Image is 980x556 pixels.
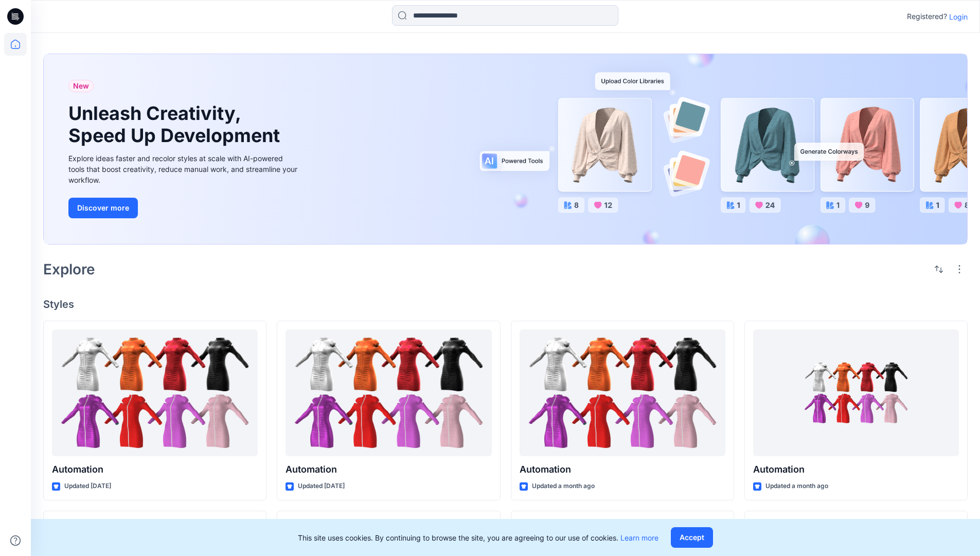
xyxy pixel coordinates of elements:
p: Automation [753,462,959,477]
a: Automation [286,329,491,457]
h4: Styles [43,298,968,310]
a: Learn more [620,533,658,542]
p: Automation [52,462,258,477]
a: Automation [753,329,959,457]
p: Updated [DATE] [298,481,345,492]
p: Login [949,11,968,22]
a: Discover more [68,198,300,218]
h2: Explore [43,261,95,277]
p: Automation [286,462,491,477]
p: Updated [DATE] [64,481,111,492]
button: Discover more [68,198,138,218]
span: New [73,80,89,92]
p: Updated a month ago [532,481,595,492]
p: Automation [520,462,725,477]
p: This site uses cookies. By continuing to browse the site, you are agreeing to our use of cookies. [298,532,658,543]
div: Explore ideas faster and recolor styles at scale with AI-powered tools that boost creativity, red... [68,153,300,185]
a: Automation [520,329,725,457]
p: Registered? [907,10,947,23]
h1: Unleash Creativity, Speed Up Development [68,102,284,147]
p: Updated a month ago [765,481,828,492]
button: Accept [671,527,713,548]
a: Automation [52,329,258,457]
